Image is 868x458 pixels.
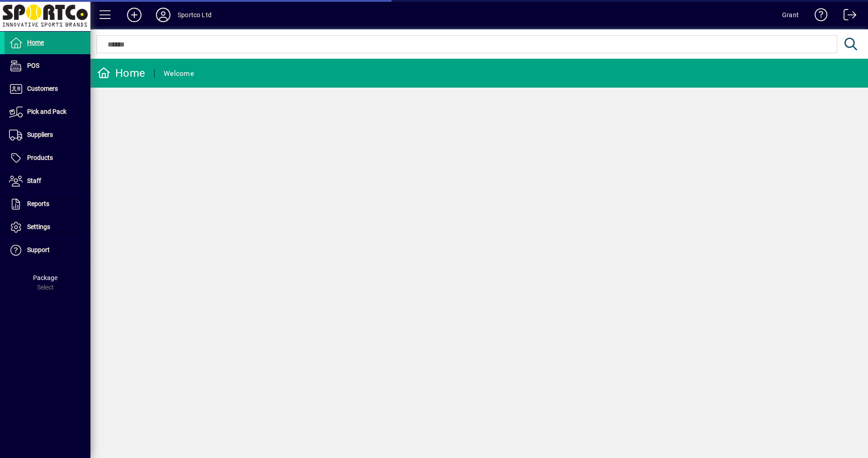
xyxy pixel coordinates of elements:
a: Settings [5,216,90,238]
div: Welcome [164,66,194,81]
button: Profile [149,7,178,23]
div: Home [97,66,145,80]
span: POS [27,62,39,69]
span: Staff [27,177,41,184]
a: Suppliers [5,124,90,146]
a: Logout [837,2,857,31]
div: Sportco Ltd [178,8,212,22]
a: POS [5,55,90,77]
span: Settings [27,223,50,230]
a: Knowledge Base [808,2,828,31]
span: Package [33,274,57,281]
span: Products [27,154,53,161]
span: Reports [27,200,49,207]
button: Add [120,7,149,23]
a: Pick and Pack [5,101,90,123]
span: Customers [27,85,58,92]
span: Suppliers [27,131,53,138]
a: Support [5,239,90,262]
a: Products [5,147,90,169]
a: Customers [5,78,90,100]
span: Support [27,246,50,253]
span: Home [27,39,44,46]
a: Reports [5,193,90,215]
a: Staff [5,170,90,192]
span: Pick and Pack [27,108,66,115]
div: Grant [782,8,799,22]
